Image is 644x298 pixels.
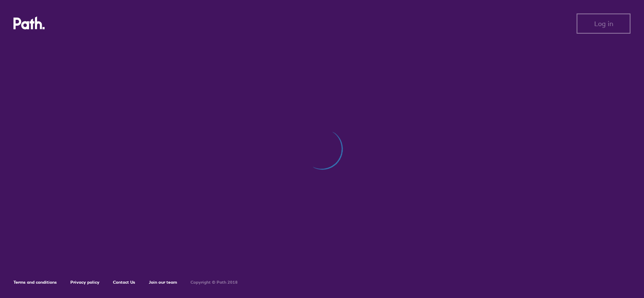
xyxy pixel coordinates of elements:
[577,13,631,34] button: Log in
[13,279,57,285] a: Terms and conditions
[113,279,135,285] a: Contact Us
[149,279,177,285] a: Join our team
[70,279,99,285] a: Privacy policy
[594,20,613,27] span: Log in
[191,280,238,285] h6: Copyright © Path 2018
